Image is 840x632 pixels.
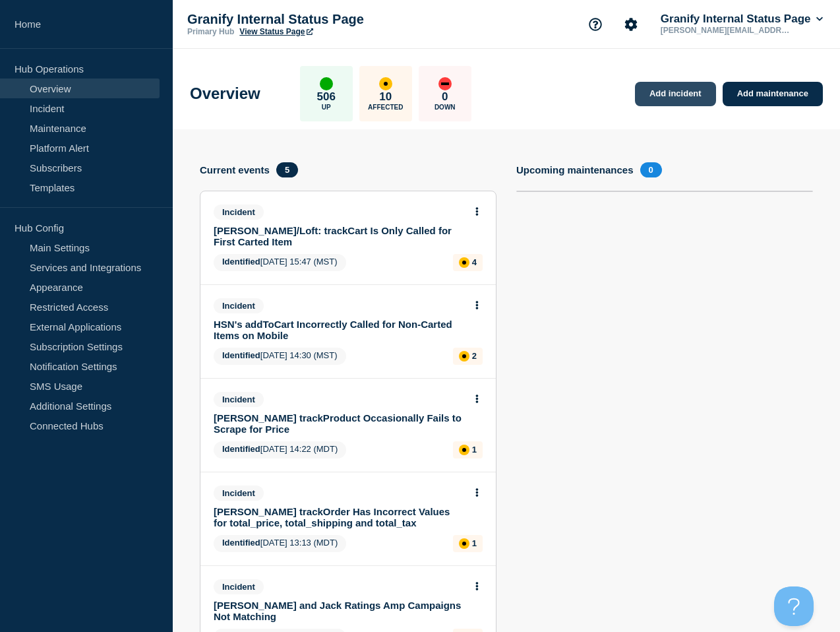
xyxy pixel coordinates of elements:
[617,11,645,38] button: Account settings
[472,445,477,455] p: 1
[214,579,264,594] span: Incident
[582,11,609,38] button: Support
[214,506,465,528] a: [PERSON_NAME] trackOrder Has Incorrect Values for total_price, total_shipping and total_tax
[459,538,469,549] div: affected
[222,350,260,360] span: Identified
[368,104,403,111] p: Affected
[379,77,392,90] div: affected
[723,82,823,106] a: Add maintenance
[435,104,456,111] p: Down
[442,90,448,104] p: 0
[438,77,452,90] div: down
[190,84,260,103] h1: Overview
[472,257,477,267] p: 4
[200,164,270,175] h4: Current events
[187,12,451,27] p: Granify Internal Status Page
[222,444,260,454] span: Identified
[214,441,346,458] span: [DATE] 14:22 (MDT)
[222,257,260,267] span: Identified
[459,445,469,455] div: affected
[459,351,469,362] div: affected
[658,26,795,35] p: [PERSON_NAME][EMAIL_ADDRESS][PERSON_NAME][DOMAIN_NAME]
[214,535,346,552] span: [DATE] 13:13 (MDT)
[214,205,264,220] span: Incident
[214,298,264,313] span: Incident
[214,348,346,365] span: [DATE] 14:30 (MST)
[459,257,469,268] div: affected
[214,600,465,622] a: [PERSON_NAME] and Jack Ratings Amp Campaigns Not Matching
[214,486,264,501] span: Incident
[640,162,662,177] span: 0
[320,77,333,90] div: up
[472,351,477,361] p: 2
[214,319,465,341] a: HSN's addToCart Incorrectly Called for Non-Carted Items on Mobile
[322,104,331,111] p: Up
[635,82,716,106] a: Add incident
[379,90,392,104] p: 10
[516,164,634,175] h4: Upcoming maintenances
[214,392,264,407] span: Incident
[472,538,477,548] p: 1
[774,586,814,626] iframe: Help Scout Beacon - Open
[317,90,336,104] p: 506
[214,225,465,247] a: [PERSON_NAME]/Loft: trackCart Is Only Called for First Carted Item
[239,27,313,36] a: View Status Page
[222,538,260,548] span: Identified
[187,27,234,36] p: Primary Hub
[276,162,298,177] span: 5
[658,13,825,26] button: Granify Internal Status Page
[214,412,465,435] a: [PERSON_NAME] trackProduct Occasionally Fails to Scrape for Price
[214,254,346,271] span: [DATE] 15:47 (MST)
